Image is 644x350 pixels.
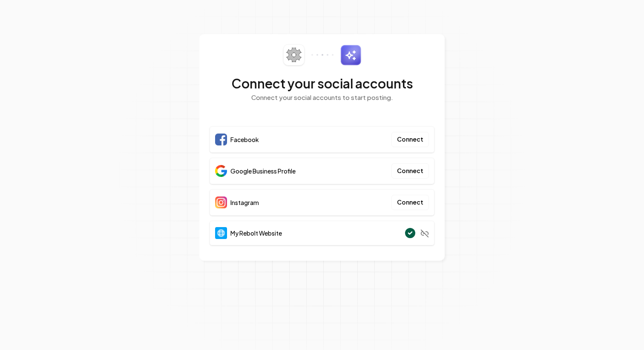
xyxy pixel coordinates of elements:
button: Connect [391,163,429,179]
img: Website [215,227,227,239]
span: My Rebolt Website [230,229,282,237]
img: Facebook [215,134,227,145]
img: connector-dots.svg [311,54,333,56]
span: Instagram [230,198,259,207]
p: Connect your social accounts to start posting. [210,93,434,102]
img: Instagram [215,196,227,208]
img: sparkles.svg [340,45,361,65]
span: Facebook [230,135,259,144]
h2: Connect your social accounts [210,76,434,91]
button: Connect [391,132,429,147]
span: Google Business Profile [230,167,296,175]
img: Google [215,165,227,177]
button: Connect [391,195,429,210]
